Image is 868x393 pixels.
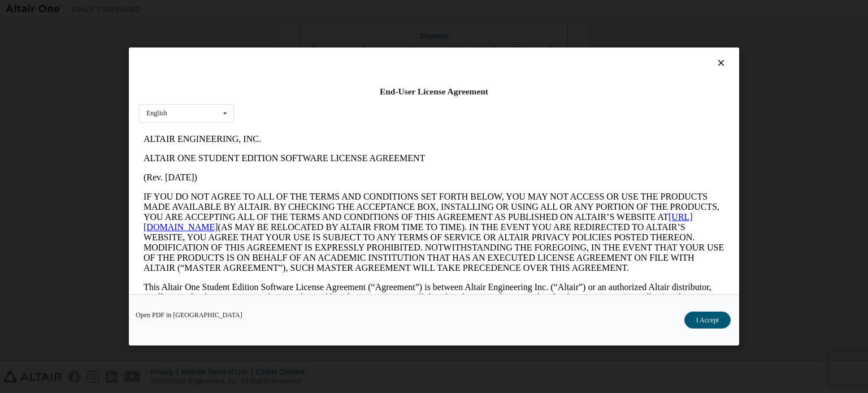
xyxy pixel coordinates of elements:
[5,24,585,34] p: ALTAIR ONE STUDENT EDITION SOFTWARE LICENSE AGREEMENT
[146,110,167,116] div: English
[5,43,585,53] p: (Rev. [DATE])
[139,86,729,97] div: End-User License Agreement
[136,312,242,318] a: Open PDF in [GEOGRAPHIC_DATA]
[5,83,554,102] a: [URL][DOMAIN_NAME]
[5,62,585,144] p: IF YOU DO NOT AGREE TO ALL OF THE TERMS AND CONDITIONS SET FORTH BELOW, YOU MAY NOT ACCESS OR USE...
[5,5,585,15] p: ALTAIR ENGINEERING, INC.
[684,312,731,329] button: I Accept
[5,153,585,193] p: This Altair One Student Edition Software License Agreement (“Agreement”) is between Altair Engine...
